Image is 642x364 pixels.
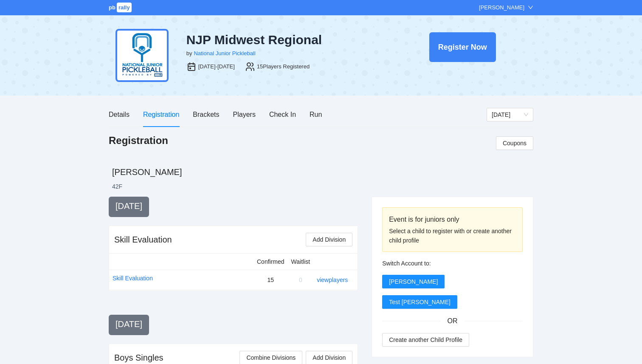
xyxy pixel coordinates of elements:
[112,182,122,191] li: 42 F
[257,257,284,266] div: Confirmed
[186,49,192,58] div: by
[109,4,133,11] a: pbrally
[389,214,516,225] div: Event is for juniors only
[479,3,524,12] div: [PERSON_NAME]
[115,29,169,82] img: njp-logo2.png
[382,259,523,268] div: Switch Account to:
[143,109,179,120] div: Registration
[115,319,142,329] span: [DATE]
[528,5,533,10] span: down
[389,277,438,286] span: [PERSON_NAME]
[382,333,469,347] button: Create another Child Profile
[496,136,533,150] button: Coupons
[193,109,219,120] div: Brackets
[269,109,296,120] div: Check In
[503,138,527,148] span: Coupons
[441,316,465,326] span: OR
[389,226,516,245] div: Select a child to register with or create another child profile
[233,109,256,120] div: Players
[114,234,172,245] div: Skill Evaluation
[186,32,385,48] div: NJP Midwest Regional
[299,277,302,283] span: 0
[246,353,296,362] span: Combine Divisions
[317,277,348,283] a: view players
[112,166,533,178] h2: [PERSON_NAME]
[313,353,346,362] span: Add Division
[257,62,310,71] div: 15 Players Registered
[109,109,130,120] div: Details
[194,50,255,56] a: National Junior Pickleball
[310,109,322,120] div: Run
[115,201,142,211] span: [DATE]
[382,275,445,288] button: [PERSON_NAME]
[109,134,168,147] h1: Registration
[291,257,310,266] div: Waitlist
[389,335,462,344] span: Create another Child Profile
[382,295,457,309] button: Test [PERSON_NAME]
[114,352,163,364] div: Boys Singles
[198,62,235,71] div: [DATE]-[DATE]
[492,108,528,121] span: Thursday
[253,270,288,290] td: 15
[109,4,115,11] span: pb
[313,235,346,244] span: Add Division
[389,297,451,307] span: Test [PERSON_NAME]
[113,274,153,283] a: Skill Evaluation
[117,3,132,12] span: rally
[306,233,352,246] button: Add Division
[429,32,496,62] button: Register Now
